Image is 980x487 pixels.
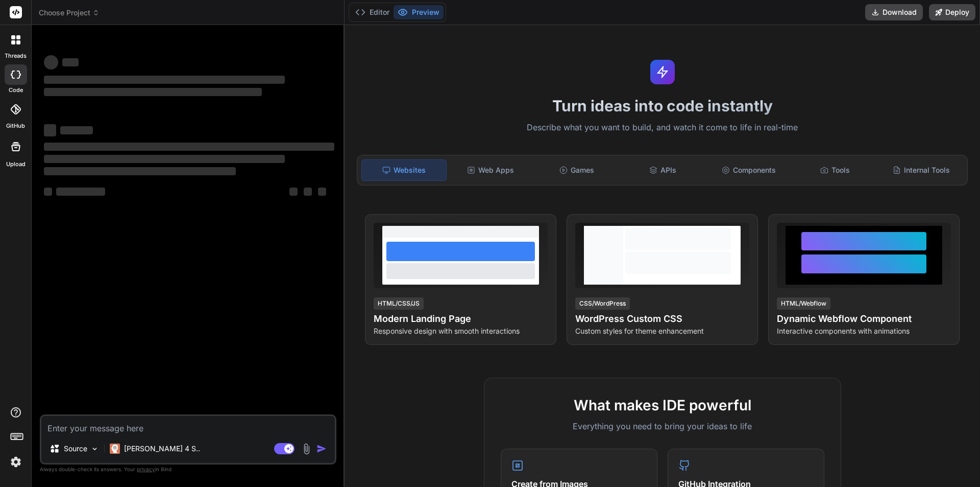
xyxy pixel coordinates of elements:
div: Websites [361,159,447,181]
div: HTML/Webflow [777,297,830,310]
p: Responsive design with smooth interactions [374,326,548,336]
span: ‌ [44,167,236,175]
p: Everything you need to bring your ideas to life [501,420,824,432]
div: Tools [793,159,877,181]
img: Claude 4 Sonnet [110,444,120,454]
p: Source [64,444,87,454]
span: ‌ [44,88,262,96]
h4: Modern Landing Page [374,312,548,326]
p: Always double-check its answers. Your in Bind [40,465,336,474]
p: [PERSON_NAME] 4 S.. [124,444,200,454]
div: APIs [621,159,705,181]
div: Web Apps [449,159,533,181]
span: ‌ [44,76,285,84]
p: Custom styles for theme enhancement [575,326,749,336]
span: privacy [137,466,155,472]
img: attachment [301,443,312,455]
img: icon [316,444,327,454]
div: Games [535,159,619,181]
span: ‌ [44,143,334,151]
button: Download [865,4,923,20]
label: GitHub [6,122,25,130]
button: Deploy [929,4,975,20]
img: Pick Models [90,445,99,453]
span: ‌ [62,58,79,66]
label: threads [5,52,27,60]
h1: Turn ideas into code instantly [351,97,974,115]
div: HTML/CSS/JS [374,297,424,310]
span: ‌ [44,55,58,69]
h2: What makes IDE powerful [501,395,824,416]
span: ‌ [44,188,52,196]
span: ‌ [289,188,298,196]
h4: WordPress Custom CSS [575,312,749,326]
img: settings [7,453,24,471]
label: code [9,86,23,95]
span: ‌ [44,155,285,163]
div: Internal Tools [879,159,963,181]
p: Describe what you want to build, and watch it come to life in real-time [351,121,974,134]
span: Choose Project [39,8,100,18]
div: Components [707,159,791,181]
span: ‌ [44,124,56,136]
div: CSS/WordPress [575,297,630,310]
label: Upload [6,160,26,169]
span: ‌ [304,188,312,196]
span: ‌ [56,188,105,196]
button: Editor [351,5,394,19]
h4: Dynamic Webflow Component [777,312,951,326]
p: Interactive components with animations [777,326,951,336]
span: ‌ [60,126,93,134]
span: ‌ [318,188,326,196]
button: Preview [394,5,444,19]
